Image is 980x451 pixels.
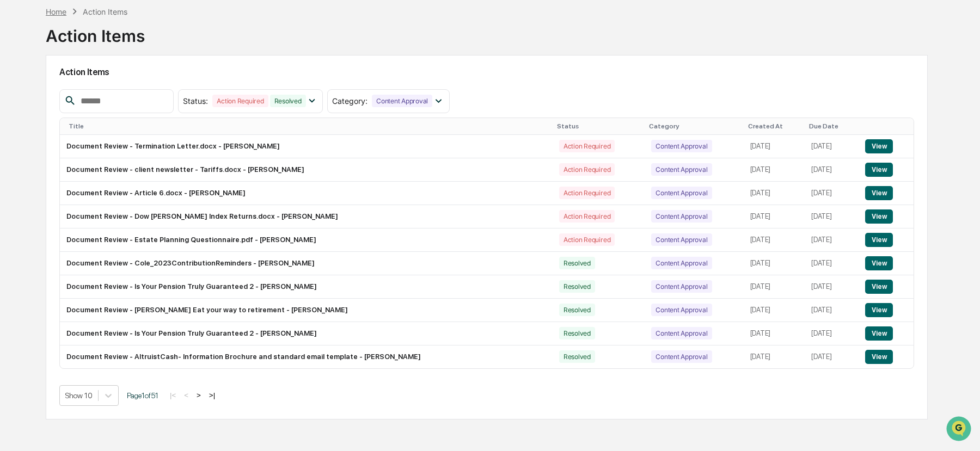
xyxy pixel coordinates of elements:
a: View [865,189,893,197]
button: View [865,256,893,270]
div: Resolved [559,327,595,339]
td: [DATE] [744,322,805,345]
td: [DATE] [805,135,859,158]
a: Powered byPylon [77,183,132,192]
td: [DATE] [805,275,859,299]
button: View [865,350,893,364]
div: Resolved [559,257,595,269]
div: Content Approval [651,140,712,152]
div: Due Date [809,122,854,130]
td: Document Review - Is Your Pension Truly Guaranteed 2 - [PERSON_NAME] [60,275,553,299]
td: [DATE] [805,299,859,322]
div: Action Required [559,163,615,176]
a: View [865,306,893,314]
button: View [865,139,893,153]
td: Document Review - Estate Planning Questionnaire.pdf - [PERSON_NAME] [60,228,553,252]
td: [DATE] [805,322,859,345]
td: [DATE] [744,252,805,275]
input: Clear [28,49,180,60]
span: Page 1 of 51 [127,391,158,400]
td: [DATE] [805,182,859,205]
td: Document Review - Dow [PERSON_NAME] Index Returns.docx - [PERSON_NAME] [60,205,553,228]
td: [DATE] [744,158,805,182]
a: View [865,142,893,150]
button: |< [167,391,179,400]
div: Action Required [559,140,615,152]
div: 🔎 [11,158,20,167]
td: Document Review - client newsletter - Tariffs.docx - [PERSON_NAME] [60,158,553,182]
div: 🗄️ [79,138,88,146]
span: Pylon [108,184,132,192]
a: 🔎Data Lookup [7,153,73,172]
div: Content Approval [651,327,712,339]
a: View [865,259,893,267]
td: [DATE] [805,205,859,228]
div: Home [46,7,66,16]
span: Status : [183,96,208,106]
a: 🗄️Attestations [75,132,139,152]
div: Content Approval [651,304,712,316]
a: View [865,212,893,220]
a: View [865,353,893,361]
button: > [193,391,204,400]
div: Action Items [83,7,127,16]
button: View [865,186,893,200]
button: View [865,233,893,247]
div: Start new chat [37,83,179,94]
td: [DATE] [805,345,859,368]
div: Content Approval [651,163,712,176]
div: Content Approval [651,233,712,246]
div: Content Approval [651,257,712,269]
div: Action Required [559,187,615,199]
div: Action Items [46,17,145,46]
iframe: Open customer support [945,415,975,444]
span: Attestations [90,137,135,147]
td: [DATE] [744,275,805,299]
td: Document Review - AltruistCash- Information Brochure and standard email template - [PERSON_NAME] [60,345,553,368]
button: View [865,303,893,317]
div: We're available if you need us! [37,94,138,102]
a: View [865,236,893,244]
div: Resolved [559,350,595,363]
a: 🖐️Preclearance [7,132,75,152]
a: View [865,282,893,291]
span: Category : [332,96,367,106]
div: Resolved [559,304,595,316]
td: [DATE] [805,252,859,275]
button: Start new chat [185,86,198,99]
button: < [181,391,192,400]
p: How can we help? [11,22,198,40]
td: Document Review - Cole_2023ContributionReminders - [PERSON_NAME] [60,252,553,275]
span: Preclearance [22,137,70,147]
div: Title [69,122,548,130]
div: Content Approval [372,95,432,107]
div: Content Approval [651,280,712,293]
div: Resolved [270,95,306,107]
div: Created At [748,122,801,130]
td: Document Review - Termination Letter.docx - [PERSON_NAME] [60,135,553,158]
h2: Action Items [59,67,914,77]
div: 🖐️ [11,138,20,146]
button: View [865,326,893,341]
td: [DATE] [744,299,805,322]
td: [DATE] [744,345,805,368]
td: [DATE] [744,182,805,205]
div: Action Required [559,233,615,246]
div: Action Required [559,210,615,223]
a: View [865,329,893,337]
td: [DATE] [744,135,805,158]
td: [DATE] [805,158,859,182]
td: Document Review - [PERSON_NAME] Eat your way to retirement - [PERSON_NAME] [60,299,553,322]
td: Document Review - Article 6.docx - [PERSON_NAME] [60,182,553,205]
div: Category [649,122,739,130]
td: [DATE] [805,228,859,252]
div: Action Required [212,95,268,107]
td: [DATE] [744,228,805,252]
button: View [865,163,893,177]
div: Resolved [559,280,595,293]
div: Content Approval [651,350,712,363]
img: 1746055101610-c473b297-6a78-478c-a979-82029cc54cd1 [11,83,30,102]
a: View [865,165,893,174]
